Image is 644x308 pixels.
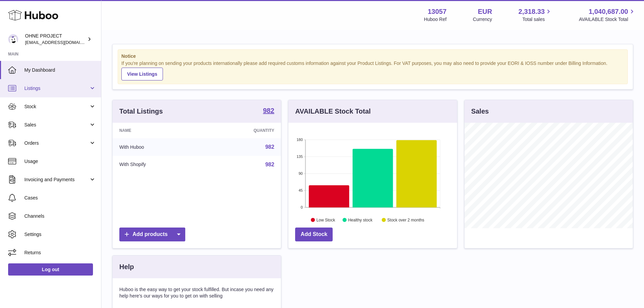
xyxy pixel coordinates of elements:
[25,33,86,46] div: OHNE PROJECT
[316,217,335,222] text: Low Stock
[119,262,134,271] h3: Help
[519,7,553,23] a: 2,318.33 Total sales
[24,176,89,183] span: Invoicing and Payments
[24,231,96,238] span: Settings
[24,85,89,92] span: Listings
[263,107,274,115] a: 982
[424,16,447,23] div: Huboo Ref
[579,7,636,23] a: 1,040,687.00 AVAILABLE Stock Total
[24,122,89,128] span: Sales
[387,217,424,222] text: Stock over 2 months
[519,7,545,16] span: 2,318.33
[299,188,303,192] text: 45
[296,138,303,142] text: 180
[24,103,89,110] span: Stock
[296,155,303,159] text: 135
[204,123,281,138] th: Quantity
[24,195,96,201] span: Cases
[265,162,275,167] a: 982
[8,263,93,276] a: Log out
[589,7,628,16] span: 1,040,687.00
[121,53,624,60] strong: Notice
[301,205,303,209] text: 0
[295,228,333,241] a: Add Stock
[24,67,96,73] span: My Dashboard
[121,60,624,80] div: If you're planning on sending your products internationally please add required customs informati...
[113,156,204,173] td: With Shopify
[119,228,185,241] a: Add products
[119,286,274,299] p: Huboo is the easy way to get your stock fulfilled. But incase you need any help here's our ways f...
[428,7,447,16] strong: 13057
[263,107,274,114] strong: 982
[24,158,96,165] span: Usage
[24,140,89,146] span: Orders
[299,171,303,175] text: 90
[471,107,489,116] h3: Sales
[265,144,275,150] a: 982
[121,68,163,80] a: View Listings
[348,217,373,222] text: Healthy stock
[119,107,163,116] h3: Total Listings
[579,16,636,23] span: AVAILABLE Stock Total
[24,213,96,219] span: Channels
[295,107,371,116] h3: AVAILABLE Stock Total
[522,16,552,23] span: Total sales
[8,34,18,44] img: internalAdmin-13057@internal.huboo.com
[25,40,99,45] span: [EMAIL_ADDRESS][DOMAIN_NAME]
[24,250,96,256] span: Returns
[113,123,204,138] th: Name
[478,7,492,16] strong: EUR
[113,138,204,156] td: With Huboo
[473,16,492,23] div: Currency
